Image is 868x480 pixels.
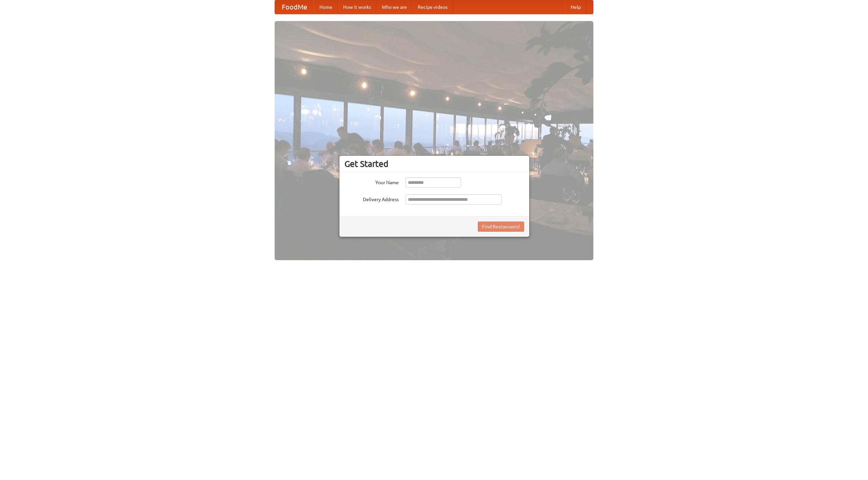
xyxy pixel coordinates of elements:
label: Your Name [344,177,399,186]
button: Find Restaurants! [478,222,524,232]
h3: Get Started [344,159,524,169]
a: Home [314,0,338,14]
a: Help [565,0,586,14]
a: Recipe videos [412,0,453,14]
a: FoodMe [275,0,314,14]
a: How it works [338,0,376,14]
label: Delivery Address [344,194,399,203]
a: Who we are [376,0,412,14]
